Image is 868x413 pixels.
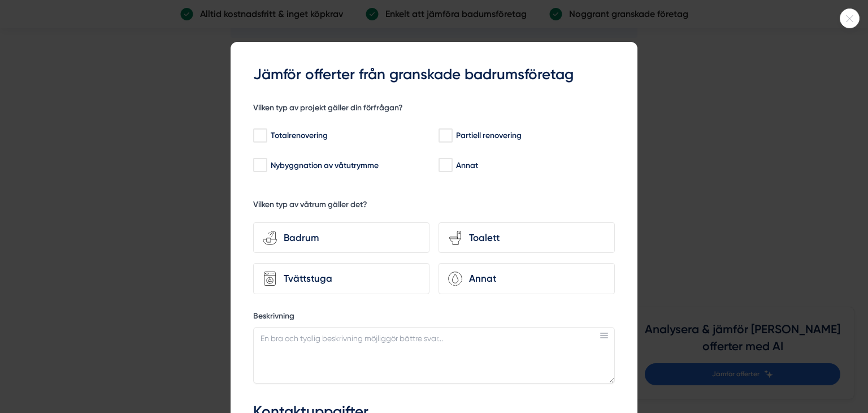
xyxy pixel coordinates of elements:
[439,130,452,141] input: Partiell renovering
[253,199,367,213] h5: Vilken typ av våtrum gäller det?
[439,160,452,171] input: Annat
[253,102,403,117] h5: Vilken typ av projekt gäller din förfrågan?
[253,64,615,85] h3: Jämför offerter från granskade badrumsföretag
[253,311,615,325] label: Beskrivning
[253,130,266,141] input: Totalrenovering
[253,160,266,171] input: Nybyggnation av våtutrymme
